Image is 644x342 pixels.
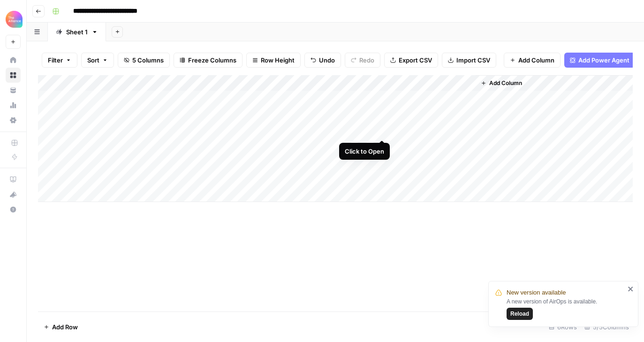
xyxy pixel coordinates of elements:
a: Your Data [6,83,21,98]
button: Row Height [246,53,301,68]
span: Reload [510,310,529,318]
button: Sort [81,53,114,68]
button: Add Power Agent [564,53,635,68]
button: Freeze Columns [174,53,242,68]
a: Home [6,53,21,68]
button: Add Column [504,53,561,68]
span: Redo [359,55,374,65]
div: A new version of AirOps is available. [507,297,625,320]
span: Export CSV [399,55,432,65]
a: Browse [6,68,21,83]
span: Sort [87,55,99,65]
a: AirOps Academy [6,172,21,187]
button: Add Row [38,319,83,334]
span: New version available [507,288,566,297]
button: Undo [304,53,341,68]
button: 5 Columns [118,53,170,68]
a: Sheet 1 [48,23,106,41]
div: Sheet 1 [66,27,88,37]
span: Add Power Agent [578,55,629,65]
button: Redo [345,53,380,68]
a: Usage [6,98,21,113]
button: Add Column [477,77,526,89]
span: Freeze Columns [188,55,236,65]
span: Undo [319,55,335,65]
button: close [628,285,634,293]
button: Filter [42,53,77,68]
img: Alliance Logo [6,11,23,28]
button: Import CSV [442,53,496,68]
div: 6 Rows [545,319,581,334]
span: Row Height [261,55,295,65]
span: Add Column [518,55,554,65]
span: Add Row [52,322,78,332]
span: Filter [48,55,63,65]
span: 5 Columns [132,55,164,65]
button: Reload [507,308,533,320]
span: Import CSV [456,55,490,65]
span: Add Column [489,79,522,87]
button: Workspace: Alliance [6,8,21,31]
div: 5/5 Columns [581,319,633,334]
button: Help + Support [6,202,21,217]
a: Settings [6,113,21,128]
button: What's new? [6,187,21,202]
div: What's new? [6,187,20,202]
button: Export CSV [384,53,438,68]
